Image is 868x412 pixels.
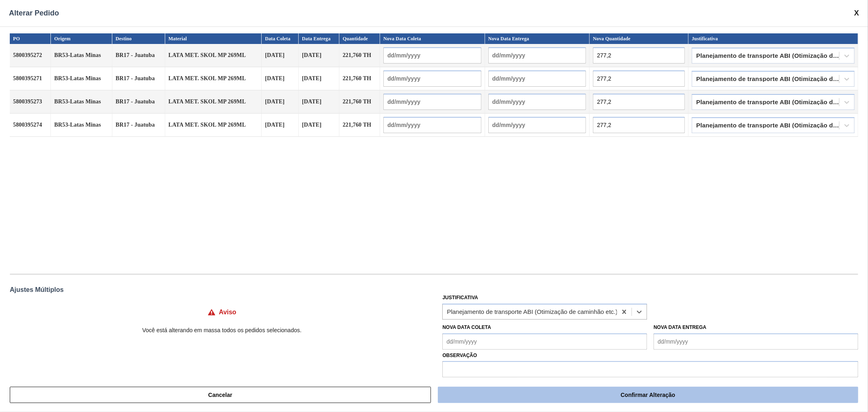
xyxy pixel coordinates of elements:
td: LATA MET. SKOL MP 269ML [165,67,262,90]
th: Material [165,33,262,44]
td: 221,760 TH [339,114,380,137]
td: [DATE] [262,114,299,137]
input: dd/mm/yyyy [488,47,586,64]
input: dd/mm/yyyy [383,47,481,64]
td: [DATE] [262,67,299,90]
td: 221,760 TH [339,90,380,114]
th: Origem [51,33,112,44]
button: Cancelar [10,387,431,403]
p: Você está alterando em massa todos os pedidos selecionados. [10,327,434,333]
td: [DATE] [299,67,339,90]
td: [DATE] [299,90,339,114]
div: Ajustes Múltiplos [10,286,858,294]
td: LATA MET. SKOL MP 269ML [165,90,262,114]
div: Planejamento de transporte ABI (Otimização de caminhão etc.) [696,123,840,128]
td: [DATE] [262,90,299,114]
input: dd/mm/yyyy [383,94,481,110]
td: BR17 - Juatuba [112,90,165,114]
th: Data Coleta [262,33,299,44]
label: Justificativa [442,295,478,300]
td: LATA MET. SKOL MP 269ML [165,44,262,67]
input: dd/mm/yyyy [488,94,586,110]
input: dd/mm/yyyy [383,70,481,87]
th: Data Entrega [299,33,339,44]
td: 5800395273 [10,90,51,114]
td: BR53-Latas Minas [51,67,112,90]
td: 5800395274 [10,114,51,137]
td: BR17 - Juatuba [112,114,165,137]
th: Quantidade [339,33,380,44]
th: PO [10,33,51,44]
div: Planejamento de transporte ABI (Otimização de caminhão etc.) [696,76,840,82]
button: Confirmar Alteração [438,387,858,403]
td: 221,760 TH [339,44,380,67]
th: Nova Data Entrega [485,33,590,44]
div: Planejamento de transporte ABI (Otimização de caminhão etc.) [696,53,840,59]
td: [DATE] [299,44,339,67]
input: dd/mm/yyyy [654,333,858,350]
input: dd/mm/yyyy [383,117,481,133]
td: BR17 - Juatuba [112,67,165,90]
td: LATA MET. SKOL MP 269ML [165,114,262,137]
td: [DATE] [299,114,339,137]
input: dd/mm/yyyy [488,117,586,133]
label: Observação [442,350,858,362]
td: 5800395272 [10,44,51,67]
td: BR17 - Juatuba [112,44,165,67]
label: Nova Data Entrega [654,324,706,330]
td: BR53-Latas Minas [51,90,112,114]
td: [DATE] [262,44,299,67]
td: 5800395271 [10,67,51,90]
td: BR53-Latas Minas [51,114,112,137]
input: dd/mm/yyyy [442,333,647,350]
th: Nova Quantidade [590,33,689,44]
td: BR53-Latas Minas [51,44,112,67]
label: Nova Data Coleta [442,324,491,330]
span: Alterar Pedido [9,9,59,18]
td: 221,760 TH [339,67,380,90]
th: Justificativa [689,33,858,44]
h4: Aviso [219,309,236,316]
div: Planejamento de transporte ABI (Otimização de caminhão etc.) [696,99,840,105]
th: Destino [112,33,165,44]
input: dd/mm/yyyy [488,70,586,87]
div: Planejamento de transporte ABI (Otimização de caminhão etc.) [447,308,617,315]
th: Nova Data Coleta [380,33,485,44]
